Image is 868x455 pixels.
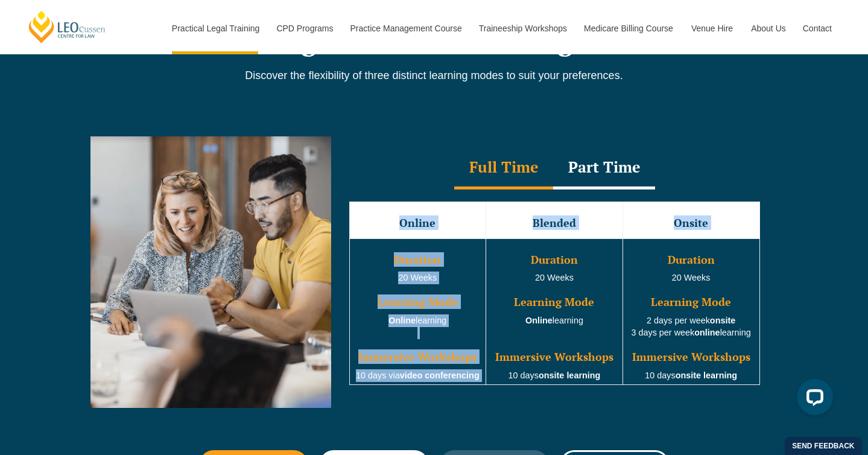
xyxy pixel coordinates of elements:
strong: video conferencing [400,371,480,380]
p: Discover the flexibility of three distinct learning modes to suit your preferences. [90,69,778,82]
h3: Immersive Workshops [351,351,485,363]
h3: Duration [487,254,621,266]
a: Practical Legal Training [163,2,268,54]
iframe: LiveChat chat widget [787,374,838,425]
h3: Immersive Workshops [487,351,621,363]
a: CPD Programs [267,2,341,54]
strong: onsite [710,316,735,325]
div: Part Time [553,147,655,189]
a: Traineeship Workshops [470,2,575,54]
strong: Online [388,316,416,325]
td: 20 Weeks 2 days per week 3 days per week learning 10 days [622,238,759,385]
h3: Duration [624,254,758,266]
h3: Blended [487,217,621,229]
div: Full Time [454,147,553,189]
h3: Learning Mode [351,296,485,308]
a: [PERSON_NAME] Centre for Law [27,10,107,44]
strong: onsite learning [676,371,737,380]
a: Venue Hire [682,2,742,54]
h3: Learning Mode [487,296,621,308]
td: learning 10 days via [349,238,486,385]
td: 20 Weeks learning 10 days [486,238,623,385]
h3: Learning Mode [624,296,758,308]
h3: Immersive Workshops [624,351,758,363]
a: Contact [794,2,841,54]
strong: onsite learning [539,371,600,380]
h3: Onsite [624,217,758,229]
a: About Us [742,2,794,54]
h3: Online [351,217,485,229]
h2: One Program. Three Learning Modes. [90,27,778,57]
a: Practice Management Course [341,2,470,54]
strong: Online [525,316,553,325]
a: Medicare Billing Course [575,2,682,54]
strong: online [694,328,720,337]
span: Duration [394,252,441,267]
span: 20 Weeks [398,273,437,282]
